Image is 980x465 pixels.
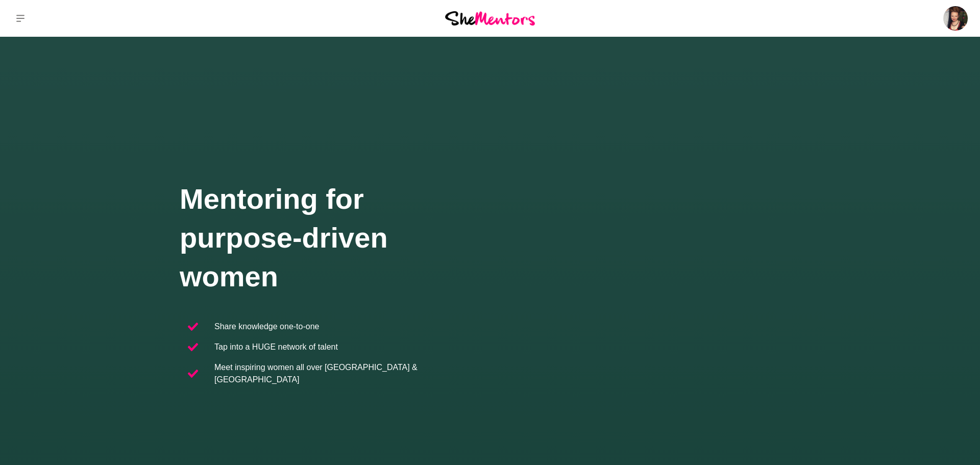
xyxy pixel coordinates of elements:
[445,11,535,25] img: She Mentors Logo
[943,6,968,31] img: Jessica Mortimer
[214,321,319,333] p: Share knowledge one-to-one
[180,180,490,296] h1: Mentoring for purpose-driven women
[214,361,482,386] p: Meet inspiring women all over [GEOGRAPHIC_DATA] & [GEOGRAPHIC_DATA]
[214,341,338,353] p: Tap into a HUGE network of talent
